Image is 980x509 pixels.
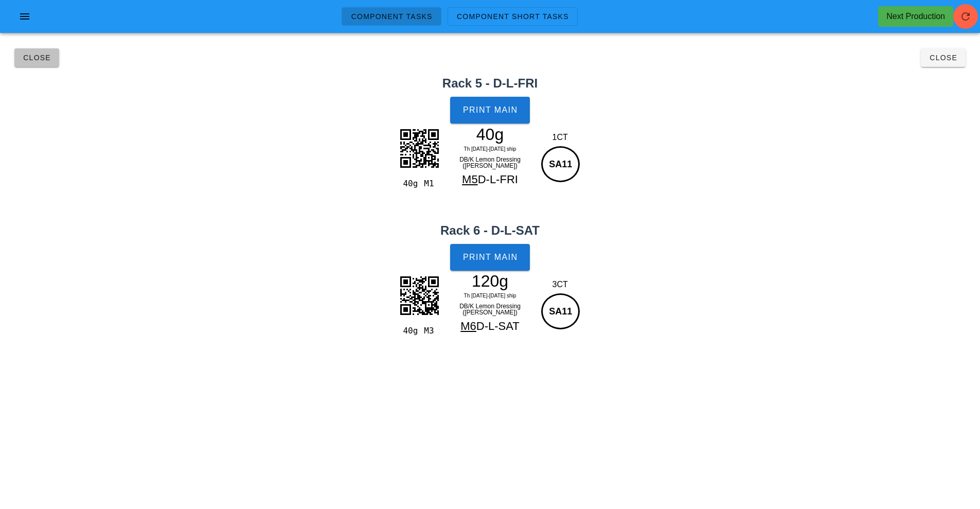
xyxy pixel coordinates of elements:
[23,54,51,62] span: Close
[399,324,420,338] div: 40g
[399,177,420,190] div: 40g
[446,301,535,318] div: DB/K Lemon Dressing ([PERSON_NAME])
[464,293,516,299] span: Th [DATE]-[DATE] ship
[462,253,518,262] span: Print Main
[541,146,580,182] div: SA11
[929,54,957,62] span: Close
[342,7,441,26] a: Component Tasks
[6,221,974,240] h2: Rack 6 - D-L-SAT
[460,320,476,332] span: M6
[450,244,529,271] button: Print Main
[420,324,441,338] div: M3
[394,122,445,174] img: AIbwGU+qY+x2QAAAABJRU5ErkJggg==
[464,146,516,152] span: Th [DATE]-[DATE] ship
[539,278,581,291] div: 3CT
[478,173,518,186] span: D-L-FRI
[450,97,529,124] button: Print Main
[462,106,518,115] span: Print Main
[886,10,945,23] div: Next Production
[420,177,441,190] div: M1
[539,131,581,144] div: 1CT
[446,273,535,289] div: 120g
[6,74,974,93] h2: Rack 5 - D-L-FRI
[394,270,445,321] img: AdD4xVCrEBViNNnSDWTMyrwjupaFRJCXpfb5ZYVQgYTYlWD8zdBLvysY2UqPktNnUw4pIc4ca78bAgBbIaQA0hdFaPGIZMYsY...
[350,12,432,21] span: Component Tasks
[541,293,580,329] div: SA11
[446,127,535,142] div: 40g
[476,320,520,332] span: D-L-SAT
[462,173,478,186] span: M5
[14,48,59,67] button: Close
[448,7,578,26] a: Component Short Tasks
[456,12,569,21] span: Component Short Tasks
[446,154,535,171] div: DB/K Lemon Dressing ([PERSON_NAME])
[921,48,966,67] button: Close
